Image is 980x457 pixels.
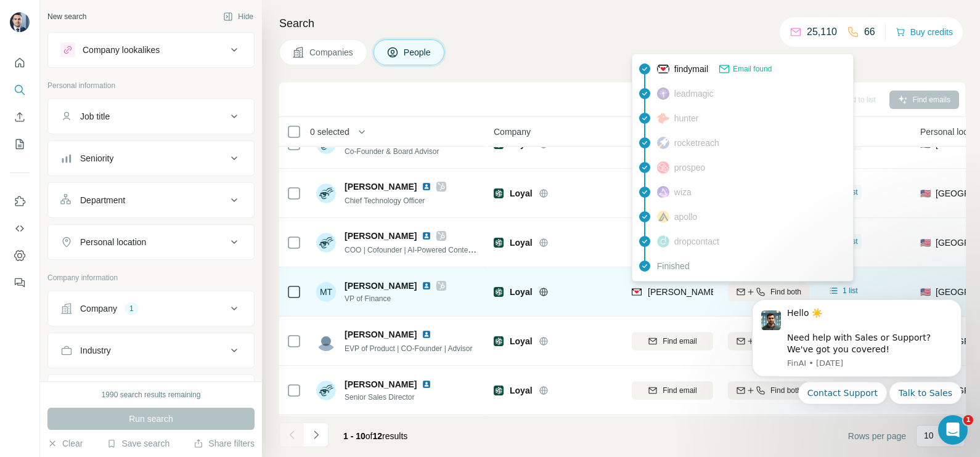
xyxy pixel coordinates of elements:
[48,185,254,215] button: Department
[674,186,692,198] span: wiza
[345,230,417,242] span: [PERSON_NAME]
[896,23,953,41] button: Buy credits
[648,287,865,297] span: [PERSON_NAME][EMAIL_ADDRESS][DOMAIN_NAME]
[770,286,801,297] span: Find both
[310,126,349,138] span: 0 selected
[80,152,113,164] div: Seniority
[47,437,83,450] button: Clear
[80,110,110,123] div: Job title
[510,187,533,200] span: Loyal
[343,431,407,441] span: results
[510,237,533,249] span: Loyal
[657,260,690,272] span: Finished
[657,137,669,149] img: provider rocketreach logo
[48,35,254,65] button: Company lookalikes
[510,384,533,397] span: Loyal
[920,237,931,249] span: 🇺🇸
[674,161,706,174] span: prospeo
[10,217,30,240] button: Use Surfe API
[316,233,336,253] img: Avatar
[80,236,146,248] div: Personal location
[674,211,697,223] span: apollo
[924,429,934,442] p: 10
[316,381,336,400] img: Avatar
[107,437,169,450] button: Save search
[343,431,365,441] span: 1 - 10
[80,302,117,315] div: Company
[632,286,642,298] img: provider findymail logo
[48,294,254,323] button: Company1
[632,332,713,350] button: Find email
[657,211,669,223] img: provider apollo logo
[422,281,431,291] img: LinkedIn logo
[304,423,329,447] button: Navigate to next page
[345,245,634,254] span: COO | Cofounder | AI-Powered Contextual Advertising | 622K+ In-App & CTV Publishers
[657,235,669,248] img: provider dropcontact logo
[365,431,373,441] span: of
[494,336,504,346] img: Logo of Loyal
[848,430,906,442] span: Rows per page
[345,378,417,390] span: [PERSON_NAME]
[80,344,111,357] div: Industry
[102,389,201,400] div: 1990 search results remaining
[674,63,708,75] span: findymail
[345,293,446,304] span: VP of Finance
[843,236,858,247] span: 1 list
[494,188,504,198] img: Logo of Loyal
[48,378,254,407] button: HQ location
[733,289,980,411] iframe: Intercom notifications message
[657,186,669,198] img: provider wiza logo
[422,379,431,389] img: LinkedIn logo
[963,415,973,425] span: 1
[47,11,86,22] div: New search
[728,381,809,400] button: Find both
[422,231,431,241] img: LinkedIn logo
[10,190,30,212] button: Use Surfe on LinkedIn
[657,161,669,174] img: provider prospeo logo
[494,287,504,297] img: Logo of Loyal
[214,7,262,26] button: Hide
[47,80,255,91] p: Personal information
[345,196,425,205] span: Chief Technology Officer
[309,46,354,59] span: Companies
[316,282,336,302] div: MT
[494,386,504,395] img: Logo of Loyal
[657,87,669,100] img: provider leadmagic logo
[10,272,30,294] button: Feedback
[10,12,30,32] img: Avatar
[510,335,533,347] span: Loyal
[316,184,336,203] img: Avatar
[10,52,30,74] button: Quick start
[663,385,696,396] span: Find email
[632,381,713,400] button: Find email
[843,285,858,296] span: 1 list
[279,15,965,32] h4: Search
[920,187,931,200] span: 🇺🇸
[10,106,30,128] button: Enrich CSV
[938,415,968,445] iframe: Intercom live chat
[48,336,254,365] button: Industry
[728,283,809,301] button: Find both
[345,344,472,353] span: EVP of Product | CO-Founder | Advisor
[494,238,504,248] img: Logo of Loyal
[345,180,417,193] span: [PERSON_NAME]
[10,79,30,101] button: Search
[404,46,432,59] span: People
[316,331,336,351] img: Avatar
[345,392,436,403] span: Senior Sales Director
[728,332,809,350] button: Find both
[422,330,431,339] img: LinkedIn logo
[83,44,160,56] div: Company lookalikes
[494,126,531,138] span: Company
[194,437,255,450] button: Share filters
[733,63,772,75] span: Email found
[10,245,30,267] button: Dashboard
[10,133,30,155] button: My lists
[657,113,669,124] img: provider hunter logo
